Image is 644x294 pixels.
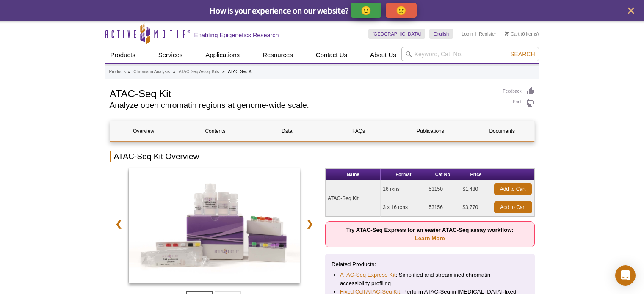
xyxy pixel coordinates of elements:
[257,47,298,63] a: Resources
[311,47,352,63] a: Contact Us
[615,265,636,286] div: Open Intercom Messenger
[110,121,177,141] a: Overview
[381,180,426,198] td: 16 rxns
[340,271,520,288] li: : Simplified and streamlined chromatin accessibility profiling
[326,180,381,217] td: ATAC-Seq Kit
[332,260,528,269] p: Related Products:
[381,169,426,180] th: Format
[326,169,381,180] th: Name
[505,31,509,36] img: Your Cart
[468,121,536,141] a: Documents
[426,180,460,198] td: 53150
[505,29,539,39] li: (0 items)
[222,69,225,74] li: »
[429,29,453,39] a: English
[426,198,460,217] td: 53156
[105,47,141,63] a: Products
[325,121,392,141] a: FAQs
[110,214,128,234] a: ❮
[361,5,371,16] p: 🙂
[200,47,245,63] a: Applications
[505,31,520,37] a: Cart
[460,198,492,217] td: $3,770
[503,87,535,96] a: Feedback
[128,69,130,74] li: »
[110,87,495,99] h1: ATAC-Seq Kit
[228,69,254,74] li: ATAC-Seq Kit
[626,5,636,16] button: close
[365,47,401,63] a: About Us
[510,51,535,58] span: Search
[153,47,188,63] a: Services
[179,68,219,76] a: ATAC-Seq Assay Kits
[129,168,300,283] img: ATAC-Seq Kit
[182,121,249,141] a: Contents
[253,121,321,141] a: Data
[368,29,426,39] a: [GEOGRAPHIC_DATA]
[462,31,473,37] a: Login
[173,69,176,74] li: »
[397,121,464,141] a: Publications
[346,227,514,242] strong: Try ATAC-Seq Express for an easier ATAC-Seq assay workflow:
[401,47,539,61] input: Keyword, Cat. No.
[301,214,319,234] a: ❯
[210,5,349,16] span: How is your experience on our website?
[129,168,300,285] a: ATAC-Seq Kit
[133,68,170,76] a: Chromatin Analysis
[494,183,532,195] a: Add to Cart
[415,235,445,242] a: Learn More
[381,198,426,217] td: 3 x 16 rxns
[110,102,495,109] h2: Analyze open chromatin regions at genome-wide scale.
[426,169,460,180] th: Cat No.
[194,31,279,39] h2: Enabling Epigenetics Research
[460,180,492,198] td: $1,480
[479,31,496,37] a: Register
[475,29,477,39] li: |
[494,201,532,213] a: Add to Cart
[460,169,492,180] th: Price
[340,271,395,279] a: ATAC-Seq Express Kit
[110,151,535,162] h2: ATAC-Seq Kit Overview
[508,50,537,58] button: Search
[109,68,126,76] a: Products
[396,5,406,16] p: 🙁
[503,98,535,107] a: Print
